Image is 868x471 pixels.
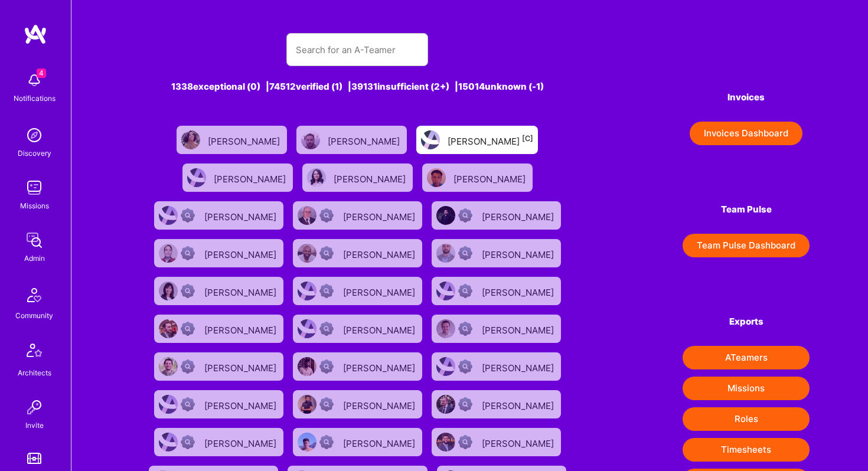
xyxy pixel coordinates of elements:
div: [PERSON_NAME] [328,132,402,148]
a: User AvatarNot Scrubbed[PERSON_NAME] [149,197,288,234]
img: User Avatar [436,433,455,452]
a: User AvatarNot Scrubbed[PERSON_NAME] [149,272,288,310]
a: User AvatarNot Scrubbed[PERSON_NAME] [149,234,288,272]
img: Community [20,281,48,309]
a: User AvatarNot Scrubbed[PERSON_NAME] [288,385,427,423]
img: User Avatar [159,357,178,376]
div: [PERSON_NAME] [482,283,556,299]
a: User AvatarNot Scrubbed[PERSON_NAME] [427,348,566,385]
sup: [C] [522,134,533,143]
a: User AvatarNot Scrubbed[PERSON_NAME] [288,423,427,461]
div: [PERSON_NAME] [334,170,408,185]
div: [PERSON_NAME] [204,359,279,374]
a: User AvatarNot Scrubbed[PERSON_NAME] [149,423,288,461]
div: [PERSON_NAME] [482,397,556,412]
div: [PERSON_NAME] [214,170,288,185]
div: [PERSON_NAME] [453,170,528,185]
input: Search for an A-Teamer [296,35,419,65]
a: User AvatarNot Scrubbed[PERSON_NAME] [427,272,566,310]
div: Architects [18,367,51,379]
img: User Avatar [159,244,178,263]
img: Not Scrubbed [181,284,195,298]
div: [PERSON_NAME] [204,397,279,412]
div: [PERSON_NAME] [482,321,556,336]
div: [PERSON_NAME] [482,434,556,450]
img: User Avatar [436,244,455,263]
a: User AvatarNot Scrubbed[PERSON_NAME] [427,197,566,234]
img: Not Scrubbed [181,246,195,260]
button: Timesheets [683,438,810,462]
a: User Avatar[PERSON_NAME][C] [412,121,543,159]
a: Invoices Dashboard [683,122,810,145]
button: ATeamers [683,346,810,369]
div: [PERSON_NAME] [343,246,417,261]
div: Invite [25,419,44,431]
a: User AvatarNot Scrubbed[PERSON_NAME] [288,310,427,348]
img: Not Scrubbed [319,322,334,336]
img: User Avatar [298,244,316,263]
a: User AvatarNot Scrubbed[PERSON_NAME] [427,385,566,423]
img: Not Scrubbed [181,359,195,374]
div: [PERSON_NAME] [343,434,417,450]
img: User Avatar [436,357,455,376]
img: bell [22,68,46,92]
a: User AvatarNot Scrubbed[PERSON_NAME] [149,348,288,385]
div: Notifications [14,92,56,104]
img: Not Scrubbed [458,397,472,411]
img: User Avatar [187,168,206,187]
a: User Avatar[PERSON_NAME] [417,159,537,197]
button: Missions [683,377,810,400]
a: User AvatarNot Scrubbed[PERSON_NAME] [288,348,427,385]
div: [PERSON_NAME] [204,434,279,450]
img: Not Scrubbed [181,208,195,223]
img: Not Scrubbed [319,246,334,260]
a: User AvatarNot Scrubbed[PERSON_NAME] [288,272,427,310]
a: User AvatarNot Scrubbed[PERSON_NAME] [427,234,566,272]
img: User Avatar [298,357,316,376]
img: teamwork [22,176,46,199]
div: [PERSON_NAME] [482,359,556,374]
h4: Invoices [683,92,810,103]
img: Not Scrubbed [458,322,472,336]
img: User Avatar [421,130,440,149]
img: User Avatar [298,282,316,300]
img: Not Scrubbed [458,359,472,374]
div: [PERSON_NAME] [204,321,279,336]
span: 4 [37,68,46,78]
img: Not Scrubbed [181,322,195,336]
img: User Avatar [159,206,178,225]
button: Team Pulse Dashboard [683,234,810,257]
h4: Team Pulse [683,204,810,215]
img: Not Scrubbed [458,435,472,449]
div: Admin [24,252,45,264]
img: User Avatar [301,130,320,149]
img: User Avatar [181,130,200,149]
a: User Avatar[PERSON_NAME] [172,121,292,159]
a: User AvatarNot Scrubbed[PERSON_NAME] [149,310,288,348]
div: [PERSON_NAME] [343,208,417,223]
img: logo [24,24,47,45]
img: User Avatar [159,319,178,338]
img: User Avatar [436,282,455,300]
img: Not Scrubbed [319,359,334,374]
img: Not Scrubbed [319,397,334,411]
div: [PERSON_NAME] [482,208,556,223]
a: User AvatarNot Scrubbed[PERSON_NAME] [427,310,566,348]
img: User Avatar [159,395,178,414]
img: User Avatar [298,319,316,338]
div: [PERSON_NAME] [343,397,417,412]
img: Not Scrubbed [458,208,472,223]
h4: Exports [683,316,810,327]
img: Not Scrubbed [181,435,195,449]
img: Not Scrubbed [319,208,334,223]
img: Invite [22,395,46,419]
div: [PERSON_NAME] [204,208,279,223]
img: discovery [22,123,46,147]
img: User Avatar [159,282,178,300]
img: User Avatar [298,433,316,452]
img: Not Scrubbed [181,397,195,411]
div: [PERSON_NAME] [448,132,533,148]
div: Discovery [18,147,51,159]
a: User AvatarNot Scrubbed[PERSON_NAME] [288,234,427,272]
div: [PERSON_NAME] [204,246,279,261]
